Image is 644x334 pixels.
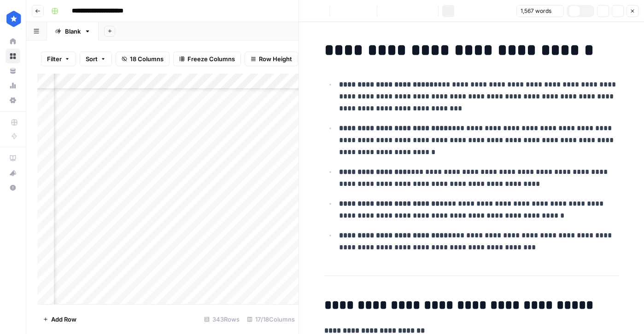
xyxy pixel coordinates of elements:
button: Freeze Columns [173,52,241,66]
a: Usage [6,78,20,93]
div: Blank [65,27,81,36]
button: Filter [41,52,76,66]
span: Filter [47,54,62,63]
span: Add Row [51,315,76,324]
button: Add Row [37,312,82,327]
img: ConsumerAffairs Logo [6,11,22,27]
button: What's new? [6,166,20,180]
a: AirOps Academy [6,151,20,166]
div: What's new? [6,166,20,180]
div: 343 Rows [200,312,243,327]
button: 1,567 words [516,5,564,17]
a: Blank [47,22,99,40]
a: Your Data [6,63,20,78]
span: Row Height [259,54,292,63]
span: 18 Columns [130,54,164,63]
button: Sort [80,52,112,66]
button: Help + Support [6,180,20,195]
span: Sort [86,54,98,63]
div: 17/18 Columns [243,312,299,327]
a: Settings [6,93,20,108]
span: Freeze Columns [187,54,235,63]
span: 1,567 words [521,7,551,15]
button: 18 Columns [116,52,170,66]
a: Home [6,34,20,49]
a: Browse [6,49,20,63]
button: Workspace: ConsumerAffairs [6,7,20,30]
button: Row Height [245,52,298,66]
